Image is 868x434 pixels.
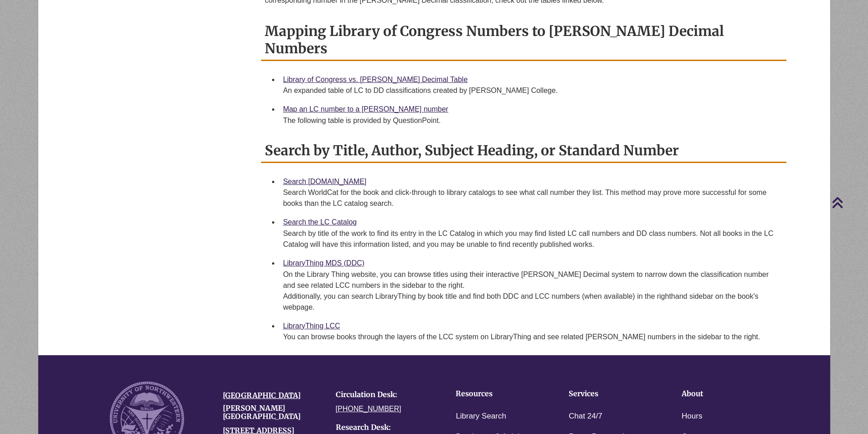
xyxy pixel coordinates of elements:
[283,332,779,342] div: You can browse books through the layers of the LCC system on LibraryThing and see related [PERSON...
[283,259,365,267] a: LibraryThing MDS (DDC)
[283,115,779,126] div: The following table is provided by QuestionPoint.
[283,85,779,96] div: An expanded table of LC to DD classifications created by [PERSON_NAME] College.
[283,178,366,185] a: Search [DOMAIN_NAME]
[456,410,506,423] a: Library Search
[832,196,866,209] a: Back to Top
[223,404,322,420] h4: [PERSON_NAME][GEOGRAPHIC_DATA]
[336,391,435,399] h4: Circulation Desk:
[261,139,786,163] h2: Search by Title, Author, Subject Heading, or Standard Number
[336,424,435,432] h4: Research Desk:
[283,269,779,313] div: On the Library Thing website, you can browse titles using their interactive [PERSON_NAME] Decimal...
[283,105,448,113] a: Map an LC number to a [PERSON_NAME] number
[682,410,702,423] a: Hours
[223,391,301,400] a: [GEOGRAPHIC_DATA]
[283,76,467,83] a: Library of Congress vs. [PERSON_NAME] Decimal Table
[682,390,766,398] h4: About
[283,322,340,330] a: LibraryThing LCC
[261,20,786,61] h2: Mapping Library of Congress Numbers to [PERSON_NAME] Decimal Numbers
[569,390,653,398] h4: Services
[283,187,779,209] div: Search WorldCat for the book and click-through to library catalogs to see what call number they l...
[336,405,401,413] a: [PHONE_NUMBER]
[569,410,602,423] a: Chat 24/7
[283,228,779,250] div: Search by title of the work to find its entry in the LC Catalog in which you may find listed LC c...
[456,390,540,398] h4: Resources
[283,218,357,226] a: Search the LC Catalog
